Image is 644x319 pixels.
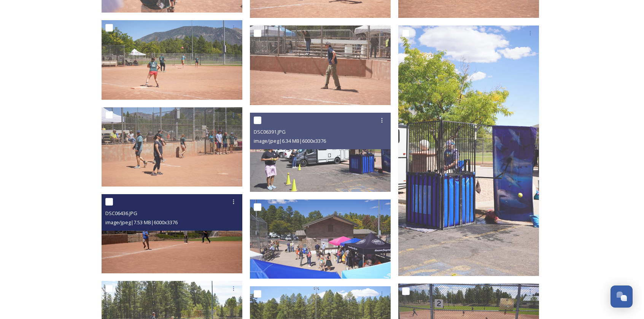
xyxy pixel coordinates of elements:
[254,137,326,144] span: image/jpeg | 6.34 MB | 6000 x 3376
[102,20,242,99] img: DSC06455.JPG
[102,194,242,273] img: DSC06436.JPG
[250,199,391,279] img: DSC06378.JPG
[102,107,242,187] img: DSC06445.JPG
[250,26,391,105] img: DSC06398.JPG
[250,112,391,191] img: DSC06391.JPG
[611,286,633,308] button: Open Chat
[105,219,178,226] span: image/jpeg | 7.53 MB | 6000 x 3376
[105,210,137,217] span: DSC06436.JPG
[254,128,286,135] span: DSC06391.JPG
[398,26,539,276] img: DSC06395.JPG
